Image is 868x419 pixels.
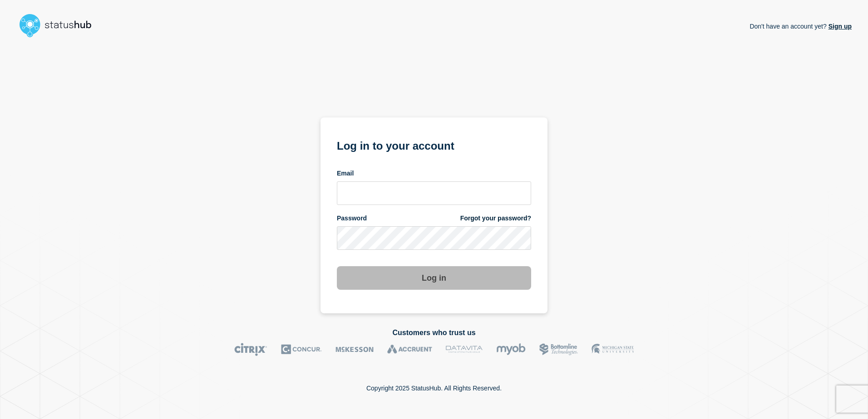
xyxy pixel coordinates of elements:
[496,343,526,356] img: myob logo
[337,169,354,178] span: Email
[335,343,374,356] img: McKesson logo
[337,181,531,205] input: email input
[16,329,852,337] h2: Customers who trust us
[234,343,267,356] img: Citrix logo
[592,343,634,356] img: MSU logo
[446,343,483,356] img: DataVita logo
[337,214,367,223] span: Password
[460,214,531,223] a: Forgot your password?
[337,266,531,290] button: Log in
[387,343,432,356] img: Accruent logo
[281,343,322,356] img: Concur logo
[337,136,531,153] h1: Log in to your account
[827,23,852,30] a: Sign up
[337,226,531,250] input: password input
[366,385,502,392] p: Copyright 2025 StatusHub. All Rights Reserved.
[750,15,852,37] p: Don't have an account yet?
[16,11,103,40] img: StatusHub logo
[539,343,578,356] img: Bottomline logo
